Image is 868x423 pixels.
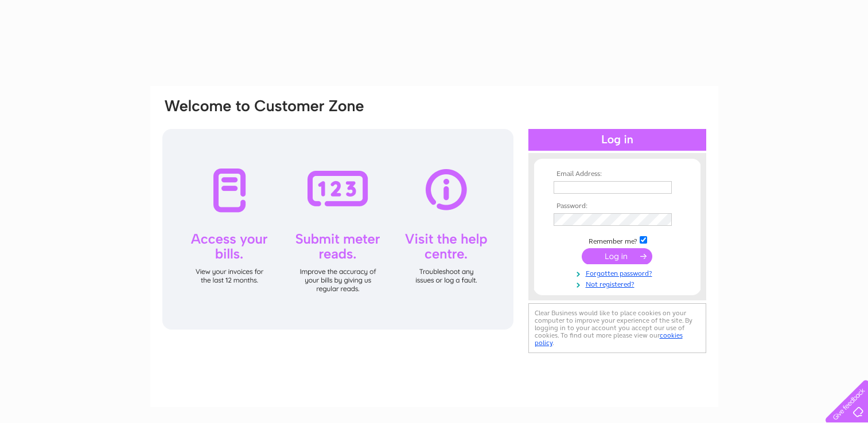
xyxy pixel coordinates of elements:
th: Email Address: [551,170,684,178]
a: Forgotten password? [554,267,684,278]
div: Clear Business would like to place cookies on your computer to improve your experience of the sit... [528,303,706,353]
input: Submit [582,248,652,264]
a: cookies policy [535,331,683,347]
th: Password: [551,202,684,210]
td: Remember me? [551,234,684,246]
a: Not registered? [554,278,684,289]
